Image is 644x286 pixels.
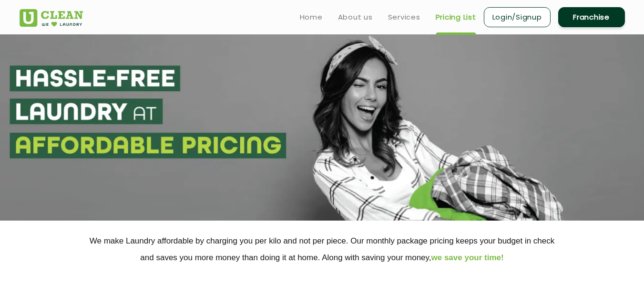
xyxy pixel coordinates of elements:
span: we save your time! [431,253,504,262]
a: Services [388,11,420,23]
p: We make Laundry affordable by charging you per kilo and not per piece. Our monthly package pricin... [20,233,625,266]
a: About us [338,11,373,23]
a: Home [300,11,323,23]
img: UClean Laundry and Dry Cleaning [20,9,83,27]
a: Login/Signup [484,7,551,27]
a: Franchise [558,7,625,27]
a: Pricing List [436,11,476,23]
